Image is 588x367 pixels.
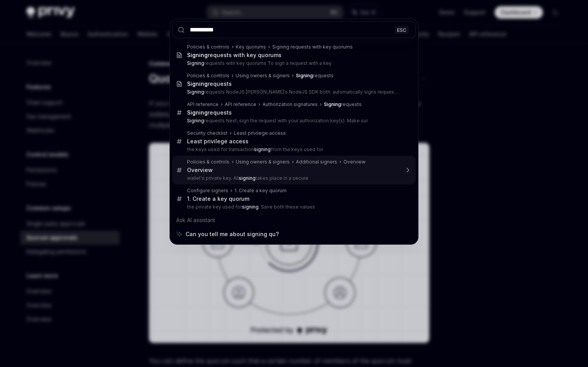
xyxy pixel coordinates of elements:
span: Can you tell me about signing qu? [185,230,279,238]
div: Policies & controls [187,44,229,50]
b: Signing [324,101,341,107]
b: signing [242,204,259,210]
p: the private key used for . Save both these values [187,204,399,210]
div: Policies & controls [187,73,229,79]
div: 1. Create a key quorum [234,188,287,194]
p: requests NodeJS [PERSON_NAME]'s NodeJS SDK both: automatically signs requests wi [187,89,399,95]
div: requests [296,73,334,79]
b: signing [254,146,271,152]
b: Signing [187,109,208,116]
div: Policies & controls [187,159,229,165]
div: Overview [187,167,213,174]
div: Ask AI assistant [172,213,416,227]
div: Least privilege access [187,138,248,145]
b: Signing [187,118,204,123]
div: Authorization signatures [262,101,318,108]
b: Signing [187,52,208,58]
p: wallet's private key. All takes place in a secure [187,175,399,181]
div: Using owners & signers [236,159,290,165]
div: Using owners & signers [236,73,290,79]
div: requests [324,101,362,108]
div: ESC [395,26,409,34]
div: Overview [343,159,366,165]
b: Signing [187,80,208,87]
div: API reference [187,101,219,108]
div: Key quorums [236,44,266,50]
div: Additional signers [296,159,337,165]
div: requests [187,109,232,116]
div: Signing requests with key quorums [272,44,353,50]
p: requests Next, sign the request with your authorization key(s). Make sur [187,118,399,124]
p: the keys used for transaction from the keys used for [187,146,399,153]
b: signing [239,175,255,181]
div: requests [187,80,232,87]
div: 1. Create a key quorum [187,195,249,202]
div: requests with key quorums [187,52,282,59]
div: Configure signers [187,188,228,194]
div: Least privilege access [234,130,286,136]
div: API reference [225,101,256,108]
b: Signing [296,73,313,78]
div: Security checklist [187,130,227,136]
b: Signing [187,89,204,95]
p: requests with key quorums To sign a request with a key [187,60,399,66]
b: Signing [187,60,204,66]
